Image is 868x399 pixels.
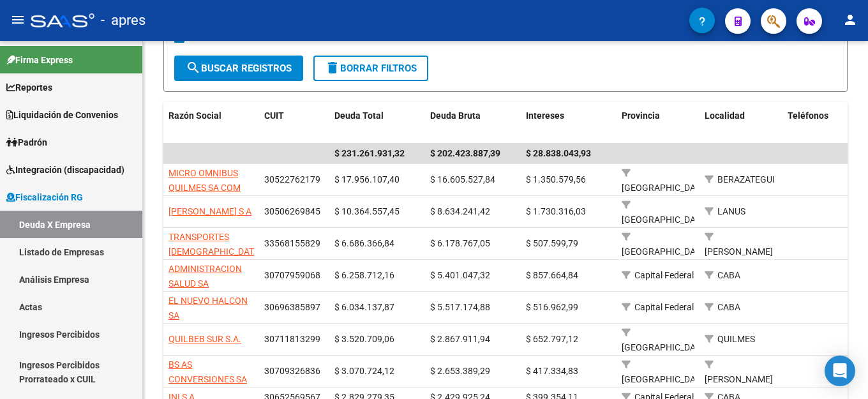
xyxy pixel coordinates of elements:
span: $ 10.364.557,45 [334,206,400,216]
span: BERAZATEGUI [717,174,775,184]
button: Borrar Filtros [313,56,428,81]
span: $ 6.258.712,16 [334,270,394,280]
mat-icon: menu [10,12,26,27]
span: Deuda Total [334,110,384,121]
span: 33568155829 [264,238,320,248]
span: $ 507.599,79 [526,238,578,248]
span: $ 417.334,83 [526,366,578,376]
span: QUILBEB SUR S.A. [168,334,241,344]
span: EL NUEVO HALCON SA [168,296,248,320]
span: 30696385897 [264,302,320,312]
span: $ 2.653.389,29 [430,366,490,376]
mat-icon: person [842,12,858,27]
span: 30707959068 [264,270,320,280]
span: $ 3.070.724,12 [334,366,394,376]
span: Padrón [6,135,47,149]
mat-icon: delete [325,60,340,75]
span: [GEOGRAPHIC_DATA] [622,215,708,225]
span: Reportes [6,80,52,94]
span: $ 516.962,99 [526,302,578,312]
span: [PERSON_NAME] [705,374,773,384]
span: $ 1.730.316,03 [526,206,586,216]
span: $ 202.423.887,39 [430,148,500,158]
span: $ 652.797,12 [526,334,578,344]
span: $ 8.634.241,42 [430,206,490,216]
span: $ 6.034.137,87 [334,302,394,312]
span: Provincia [622,110,660,121]
button: Buscar Registros [174,56,303,81]
span: - apres [101,6,146,34]
span: CABA [717,302,740,312]
datatable-header-cell: Intereses [521,102,617,144]
span: Deuda Bruta [430,110,481,121]
span: CUIT [264,110,284,121]
datatable-header-cell: Razón Social [163,102,259,144]
span: QUILMES [717,334,755,344]
span: Localidad [705,110,745,121]
span: Intereses [526,110,564,121]
span: $ 6.178.767,05 [430,238,490,248]
span: 30711813299 [264,334,320,344]
mat-icon: search [186,60,201,75]
span: MICRO OMNIBUS QUILMES SA COM IND Y FINANC [168,168,241,207]
span: $ 5.401.047,32 [430,270,490,280]
span: Fiscalización RG [6,190,83,204]
span: Razón Social [168,110,221,121]
span: Integración (discapacidad) [6,163,124,177]
span: [GEOGRAPHIC_DATA] [622,342,708,352]
datatable-header-cell: CUIT [259,102,329,144]
span: [PERSON_NAME] S A [168,206,251,216]
span: Buscar Registros [186,63,292,74]
span: Borrar Filtros [325,63,417,74]
span: $ 17.956.107,40 [334,174,400,184]
span: Teléfonos [788,110,828,121]
span: Liquidación de Convenios [6,108,118,122]
span: 30522762179 [264,174,320,184]
datatable-header-cell: Deuda Total [329,102,425,144]
span: 30709326836 [264,366,320,376]
span: [GEOGRAPHIC_DATA] [622,374,708,384]
span: $ 5.517.174,88 [430,302,490,312]
span: BS AS CONVERSIONES SA [168,359,247,384]
span: $ 857.664,84 [526,270,578,280]
datatable-header-cell: Deuda Bruta [425,102,521,144]
span: [PERSON_NAME] [705,246,773,257]
span: $ 231.261.931,32 [334,148,405,158]
span: CABA [717,270,740,280]
span: Capital Federal [634,270,694,280]
span: ADMINISTRACION SALUD SA [168,264,242,289]
span: [GEOGRAPHIC_DATA] [622,183,708,193]
span: $ 16.605.527,84 [430,174,495,184]
div: Open Intercom Messenger [825,356,855,386]
datatable-header-cell: Localidad [700,102,782,144]
span: [GEOGRAPHIC_DATA] [622,246,708,257]
span: TRANSPORTES [DEMOGRAPHIC_DATA][PERSON_NAME] S. A. [168,232,262,271]
span: $ 3.520.709,06 [334,334,394,344]
span: 30506269845 [264,206,320,216]
span: LANUS [717,206,745,216]
span: $ 1.350.579,56 [526,174,586,184]
span: Firma Express [6,53,73,67]
span: $ 6.686.366,84 [334,238,394,248]
span: $ 28.838.043,93 [526,148,591,158]
span: Capital Federal [634,302,694,312]
span: $ 2.867.911,94 [430,334,490,344]
datatable-header-cell: Provincia [617,102,700,144]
